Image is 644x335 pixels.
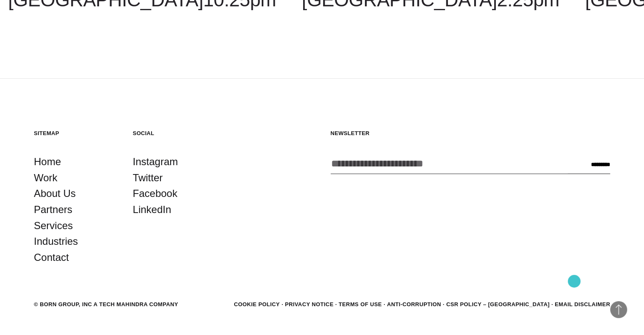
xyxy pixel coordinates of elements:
a: LinkedIn [133,202,171,218]
a: About Us [34,185,76,202]
a: Work [34,170,58,186]
a: Home [34,154,61,170]
a: Twitter [133,170,163,186]
h5: Social [133,130,215,137]
a: CSR POLICY – [GEOGRAPHIC_DATA] [446,301,550,307]
h5: Sitemap [34,130,116,137]
a: Anti-Corruption [387,301,441,307]
a: Cookie Policy [234,301,279,307]
a: Facebook [133,185,177,202]
a: Industries [34,233,78,249]
a: Privacy Notice [285,301,334,307]
a: Partners [34,202,72,218]
a: Instagram [133,154,178,170]
h5: Newsletter [331,130,611,137]
a: Email Disclaimer [555,301,610,307]
button: Back to Top [610,301,627,318]
a: Terms of Use [339,301,382,307]
a: Services [34,218,73,234]
a: Contact [34,249,69,266]
div: © BORN GROUP, INC A Tech Mahindra Company [34,300,178,309]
